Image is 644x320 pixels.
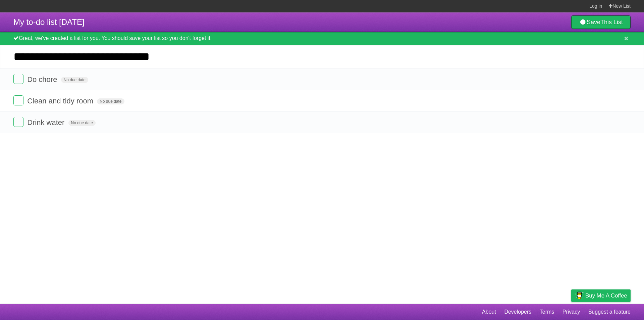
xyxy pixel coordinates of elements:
a: Suggest a feature [588,306,631,318]
a: Developers [504,306,531,318]
span: No due date [97,98,124,104]
span: Buy me a coffee [585,290,627,302]
a: Privacy [562,306,580,318]
a: Buy me a coffee [571,289,631,302]
span: Drink water [27,118,66,127]
b: This List [600,19,623,26]
img: Buy me a coffee [575,290,584,301]
a: Terms [540,306,554,318]
a: SaveThis List [571,15,631,29]
label: Done [13,117,23,127]
span: No due date [61,77,88,83]
span: Do chore [27,75,59,84]
span: Clean and tidy room [27,97,95,105]
label: Done [13,95,23,105]
label: Done [13,74,23,84]
a: About [482,306,496,318]
span: No due date [68,120,96,126]
span: My to-do list [DATE] [13,17,85,27]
